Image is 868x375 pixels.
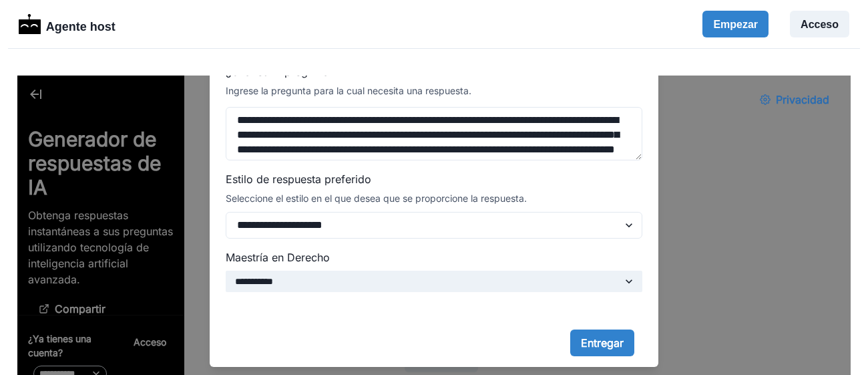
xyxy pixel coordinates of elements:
[801,19,839,30] font: Acceso
[553,254,617,281] button: Entregar
[758,17,812,31] font: Privacidad
[19,14,41,34] img: Logo
[732,11,823,37] button: Configuración de privacidad
[208,97,354,110] font: Estilo de respuesta preferido
[564,261,606,274] font: Entregar
[19,13,116,36] a: LogoAgente host
[713,19,758,30] font: Empezar
[208,117,509,128] font: Seleccione el estilo en el que desea que se proporcione la respuesta.
[208,175,312,189] font: Maestría en Derecho
[702,11,769,37] button: Empezar
[46,20,116,33] font: Agente host
[790,11,849,37] button: Acceso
